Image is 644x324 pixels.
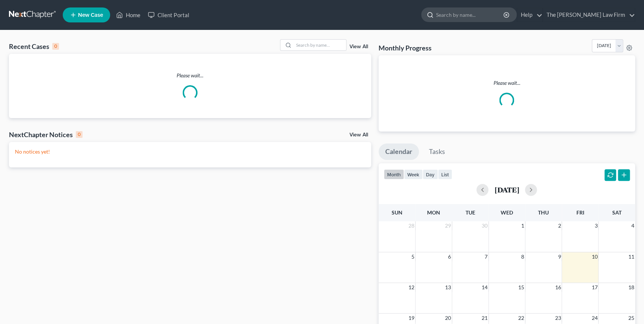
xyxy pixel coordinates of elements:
button: list [438,169,452,179]
span: 5 [411,252,415,261]
span: 21 [481,314,488,323]
p: Please wait... [9,72,371,79]
div: NextChapter Notices [9,130,83,139]
h3: Monthly Progress [379,43,432,52]
span: 6 [447,252,452,261]
span: Wed [501,209,513,216]
span: Mon [427,209,440,216]
span: 13 [444,283,452,292]
div: Recent Cases [9,42,59,51]
span: 23 [554,314,561,323]
span: 28 [408,221,415,230]
span: 10 [591,252,598,261]
span: 8 [520,252,525,261]
span: Thu [538,209,549,216]
button: month [384,169,404,179]
a: The [PERSON_NAME] Law Firm [543,8,635,22]
h2: [DATE] [494,186,519,194]
span: 30 [481,221,488,230]
span: 18 [628,283,635,292]
span: Sat [612,209,621,216]
a: Client Portal [144,8,193,22]
span: 3 [594,221,598,230]
button: day [423,169,438,179]
span: 12 [408,283,415,292]
p: Please wait... [385,79,629,87]
span: 22 [517,314,525,323]
a: Help [517,8,542,22]
a: Tasks [422,144,452,160]
span: 2 [557,221,561,230]
div: 0 [52,43,59,50]
span: 9 [557,252,561,261]
span: 1 [520,221,525,230]
span: 4 [631,221,635,230]
span: 15 [517,283,525,292]
span: 25 [628,314,635,323]
span: 17 [591,283,598,292]
div: 0 [76,131,83,138]
span: Fri [576,209,584,216]
span: 7 [484,252,488,261]
span: 14 [481,283,488,292]
a: View All [349,44,368,49]
span: 16 [554,283,561,292]
button: week [404,169,423,179]
a: Home [112,8,144,22]
span: 20 [444,314,452,323]
span: 29 [444,221,452,230]
span: 11 [628,252,635,261]
span: New Case [78,12,103,18]
span: 19 [408,314,415,323]
p: No notices yet! [15,148,365,155]
input: Search by name... [436,8,504,22]
span: Tue [465,209,475,216]
span: 24 [591,314,598,323]
a: View All [349,132,368,138]
input: Search by name... [294,40,346,50]
span: Sun [391,209,402,216]
a: Calendar [379,144,419,160]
